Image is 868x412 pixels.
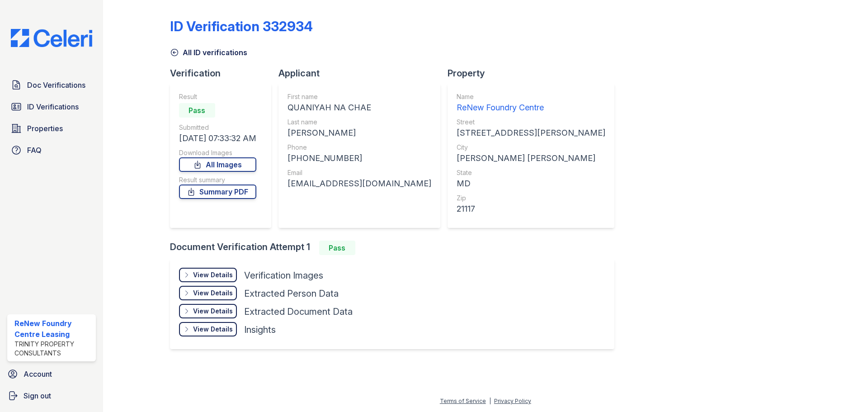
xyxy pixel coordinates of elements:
[4,365,99,383] a: Account
[179,157,256,172] a: All Images
[193,307,233,316] div: View Details
[244,305,353,318] div: Extracted Document Data
[288,118,431,127] div: Last name
[440,398,486,404] a: Terms of Service
[170,18,313,34] div: ID Verification 332934
[4,29,99,47] img: CE_Logo_Blue-a8612792a0a2168367f1c8372b55b34899dd931a85d93a1a3d3e32e68fde9ad4.png
[457,127,605,139] div: [STREET_ADDRESS][PERSON_NAME]
[170,47,247,58] a: All ID verifications
[170,67,278,80] div: Verification
[288,101,431,114] div: QUANIYAH NA CHAE
[288,92,431,101] div: First name
[288,177,431,190] div: [EMAIL_ADDRESS][DOMAIN_NAME]
[457,92,605,101] div: Name
[288,168,431,177] div: Email
[179,123,256,132] div: Submitted
[457,168,605,177] div: State
[14,340,92,358] div: Trinity Property Consultants
[7,76,96,94] a: Doc Verifications
[179,175,256,185] div: Result summary
[457,92,605,114] a: Name ReNew Foundry Centre
[7,119,96,137] a: Properties
[288,127,431,139] div: [PERSON_NAME]
[179,132,256,145] div: [DATE] 07:33:32 AM
[457,118,605,127] div: Street
[7,98,96,116] a: ID Verifications
[24,390,51,401] span: Sign out
[244,269,323,282] div: Verification Images
[288,143,431,152] div: Phone
[27,145,42,156] span: FAQ
[24,369,52,379] span: Account
[288,152,431,165] div: [PHONE_NUMBER]
[494,398,531,404] a: Privacy Policy
[457,194,605,203] div: Zip
[27,101,79,112] span: ID Verifications
[457,101,605,114] div: ReNew Foundry Centre
[193,289,233,298] div: View Details
[179,103,215,118] div: Pass
[179,185,256,199] a: Summary PDF
[170,241,622,255] div: Document Verification Attempt 1
[27,123,63,134] span: Properties
[193,325,233,334] div: View Details
[179,148,256,157] div: Download Images
[179,92,256,101] div: Result
[489,398,491,404] div: |
[193,270,233,279] div: View Details
[457,203,605,215] div: 21117
[7,141,96,159] a: FAQ
[457,152,605,165] div: [PERSON_NAME] [PERSON_NAME]
[830,376,859,403] iframe: chat widget
[457,177,605,190] div: MD
[278,67,448,80] div: Applicant
[4,387,99,405] a: Sign out
[457,143,605,152] div: City
[448,67,622,80] div: Property
[244,287,339,300] div: Extracted Person Data
[27,80,85,90] span: Doc Verifications
[319,241,355,255] div: Pass
[14,318,92,340] div: ReNew Foundry Centre Leasing
[244,323,276,336] div: Insights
